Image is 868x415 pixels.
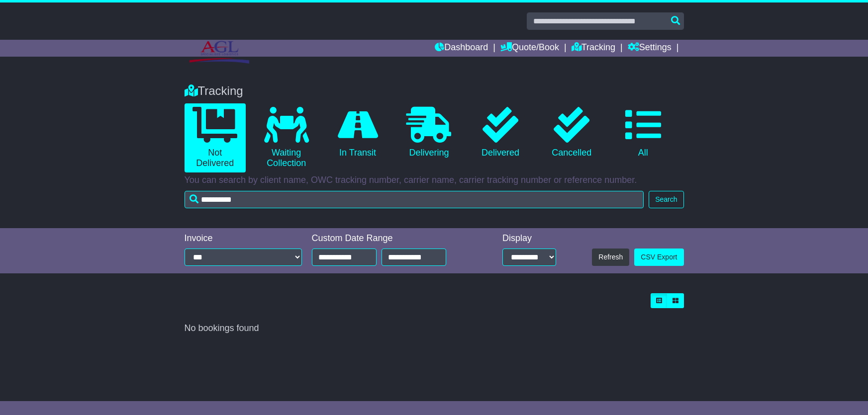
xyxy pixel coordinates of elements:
a: CSV Export [634,249,683,266]
div: Tracking [180,84,689,98]
button: Search [649,191,683,208]
a: Delivering [398,103,460,162]
a: Dashboard [435,40,488,57]
div: No bookings found [185,323,684,334]
div: Invoice [185,233,302,244]
a: Cancelled [541,103,602,162]
a: All [612,103,674,162]
a: Quote/Book [500,40,559,57]
div: Display [502,233,556,244]
a: Settings [628,40,672,57]
div: Custom Date Range [312,233,472,244]
a: Tracking [572,40,615,57]
a: In Transit [327,103,388,162]
a: Delivered [470,103,531,162]
a: Not Delivered [185,103,246,172]
button: Refresh [592,249,629,266]
p: You can search by client name, OWC tracking number, carrier name, carrier tracking number or refe... [185,175,684,186]
a: Waiting Collection [256,103,317,172]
